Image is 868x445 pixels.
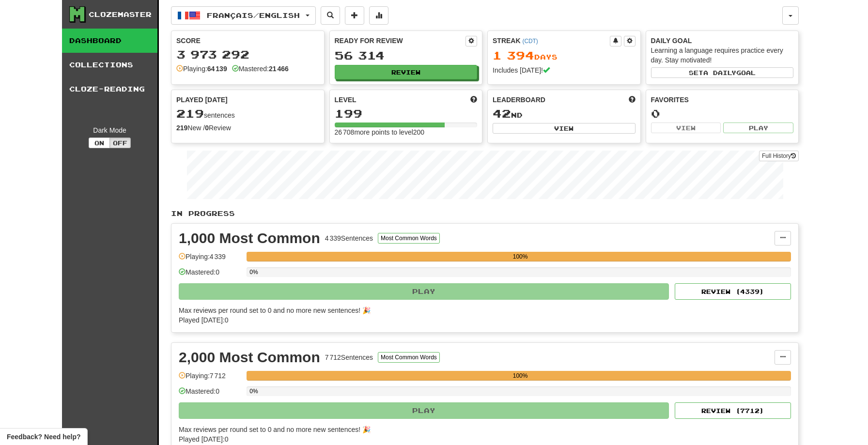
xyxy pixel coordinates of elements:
div: 0 [651,107,794,120]
div: Mastered: 0 [179,386,242,402]
a: Collections [62,53,157,77]
div: 4 339 Sentences [325,233,373,243]
strong: 0 [205,124,209,132]
div: Learning a language requires practice every day. Stay motivated! [651,46,794,65]
button: Français/English [171,6,316,25]
span: Played [DATE]: 0 [179,435,228,443]
div: 199 [335,107,478,120]
div: Favorites [651,95,794,105]
div: Max reviews per round set to 0 and no more new sentences! 🎉 [179,425,785,434]
button: Search sentences [321,6,340,25]
div: Day s [493,49,635,62]
a: (CDT) [522,38,538,45]
div: nd [493,107,635,120]
div: Score [176,36,319,46]
span: 219 [176,107,204,120]
div: 1,000 Most Common [179,231,320,246]
button: Most Common Words [378,352,440,363]
button: Most Common Words [378,233,440,244]
button: More stats [369,6,388,25]
button: Off [109,138,131,148]
button: Play [723,123,793,133]
span: Open feedback widget [7,432,80,442]
button: Play [179,283,669,300]
button: View [493,123,635,134]
button: Add sentence to collection [345,6,364,25]
strong: 21 466 [269,65,289,73]
div: Daily Goal [651,36,794,46]
button: On [89,138,110,148]
div: sentences [176,107,319,120]
div: Includes [DATE]! [493,65,635,75]
span: Played [DATE]: 0 [179,316,228,324]
span: Level [335,95,356,105]
button: View [651,123,721,133]
div: Mastered: [232,64,289,74]
div: Ready for Review [335,36,466,46]
div: 3 973 292 [176,48,319,61]
div: 7 712 Sentences [325,353,373,362]
button: Review (7712) [675,402,791,419]
strong: 219 [176,124,187,132]
span: 1 394 [493,48,534,62]
div: 56 314 [335,49,478,61]
p: In Progress [171,209,799,218]
div: Max reviews per round set to 0 and no more new sentences! 🎉 [179,306,785,315]
div: Streak [493,36,610,46]
a: Full History [759,151,799,161]
span: Score more points to level up [470,95,477,105]
div: 100% [249,371,791,381]
div: Dark Mode [69,125,150,135]
div: Playing: 7 712 [179,371,242,387]
div: Playing: 4 339 [179,252,242,268]
button: Review [335,65,478,79]
span: a daily [703,69,736,76]
div: 26 708 more points to level 200 [335,127,478,137]
span: This week in points, UTC [629,95,635,105]
div: Playing: [176,64,227,74]
div: Mastered: 0 [179,267,242,283]
div: Clozemaster [89,10,152,19]
div: New / Review [176,123,319,133]
button: Review (4339) [675,283,791,300]
span: Français / English [207,11,300,19]
strong: 64 139 [207,65,227,73]
button: Play [179,402,669,419]
span: Played [DATE] [176,95,228,105]
a: Dashboard [62,29,157,53]
div: 100% [249,252,791,261]
span: Leaderboard [493,95,545,105]
a: Cloze-Reading [62,77,157,101]
div: 2,000 Most Common [179,350,320,365]
span: 42 [493,107,511,120]
button: Seta dailygoal [651,67,794,78]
